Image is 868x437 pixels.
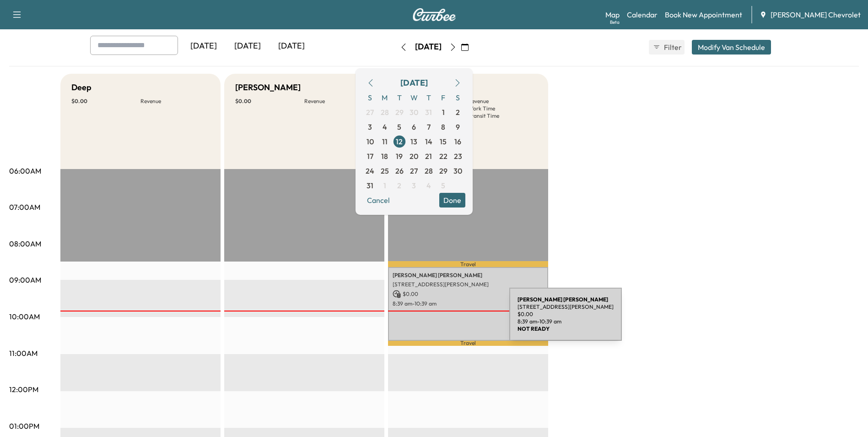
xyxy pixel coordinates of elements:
span: [PERSON_NAME] Chevrolet [771,9,861,20]
span: T [421,90,436,105]
span: 6 [412,121,416,132]
span: 24 [366,165,374,176]
span: M [377,90,392,105]
p: $ 0.00 [71,98,140,105]
span: 21 [425,151,432,162]
span: 11 [382,136,388,147]
span: 25 [381,165,389,176]
span: S [363,90,377,105]
span: 2 [397,180,401,191]
span: 20 [410,151,418,162]
button: Done [439,193,465,208]
p: 01:00PM [9,421,39,432]
p: Travel [388,341,548,346]
p: [STREET_ADDRESS][PERSON_NAME] [518,303,614,311]
div: Beta [610,19,620,26]
p: Transit Time [468,112,537,120]
p: 06:00AM [9,165,41,176]
span: 15 [440,136,447,147]
h5: [PERSON_NAME] [235,81,301,94]
span: 7 [427,121,431,132]
span: 28 [425,165,433,176]
span: 1 [442,107,445,118]
p: 8:39 am - 10:39 am [518,318,614,325]
div: [DATE] [400,76,428,89]
p: 09:00AM [9,274,41,285]
span: 14 [425,136,432,147]
span: 4 [383,121,387,132]
h5: Deep [71,81,92,94]
span: 3 [412,180,416,191]
a: Book New Appointment [665,9,742,20]
span: 18 [381,151,388,162]
img: Curbee Logo [412,8,456,21]
span: 19 [396,151,403,162]
span: 27 [410,165,418,176]
span: Filter [664,42,680,53]
span: 17 [367,151,373,162]
a: MapBeta [605,9,620,20]
span: S [451,90,465,105]
button: Cancel [363,193,394,208]
p: $ 0.00 [393,290,544,298]
span: 31 [367,180,373,191]
p: [PERSON_NAME] [PERSON_NAME] [393,272,544,279]
span: 30 [410,107,418,118]
span: 9 [456,121,460,132]
p: 08:00AM [9,238,41,249]
span: 26 [395,165,404,176]
b: NOT READY [518,325,550,332]
p: 8:39 am - 10:39 am [393,300,544,307]
p: [STREET_ADDRESS][PERSON_NAME] [393,281,544,288]
span: 22 [439,151,447,162]
p: 11:00AM [9,348,38,359]
span: F [436,90,451,105]
p: 10:00AM [9,311,40,322]
p: 12:00PM [9,384,38,395]
span: 5 [441,180,445,191]
p: Work Time [468,105,537,112]
span: 29 [395,107,404,118]
span: 29 [439,165,447,176]
span: 27 [366,107,374,118]
div: [DATE] [270,36,313,57]
div: [DATE] [415,41,442,53]
p: Revenue [468,98,537,105]
span: 2 [456,107,460,118]
p: Revenue [304,98,373,105]
span: 1 [383,180,386,191]
span: 5 [397,121,401,132]
span: 30 [453,165,462,176]
b: [PERSON_NAME] [PERSON_NAME] [518,296,608,303]
p: $ 0.00 [518,311,614,318]
a: Calendar [627,9,658,20]
span: 31 [425,107,432,118]
p: $ 0.00 [235,98,304,105]
p: Revenue [140,98,210,105]
div: [DATE] [182,36,226,57]
span: 3 [368,121,372,132]
span: W [407,90,421,105]
span: 16 [454,136,461,147]
span: 4 [426,180,431,191]
span: T [392,90,407,105]
button: Filter [649,40,685,55]
span: 28 [381,107,389,118]
span: 8 [441,121,445,132]
button: Modify Van Schedule [692,40,771,55]
span: 23 [454,151,462,162]
span: 10 [367,136,374,147]
span: 12 [396,136,403,147]
div: [DATE] [226,36,270,57]
p: 07:00AM [9,202,40,213]
span: 13 [410,136,417,147]
p: Travel [388,261,548,267]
